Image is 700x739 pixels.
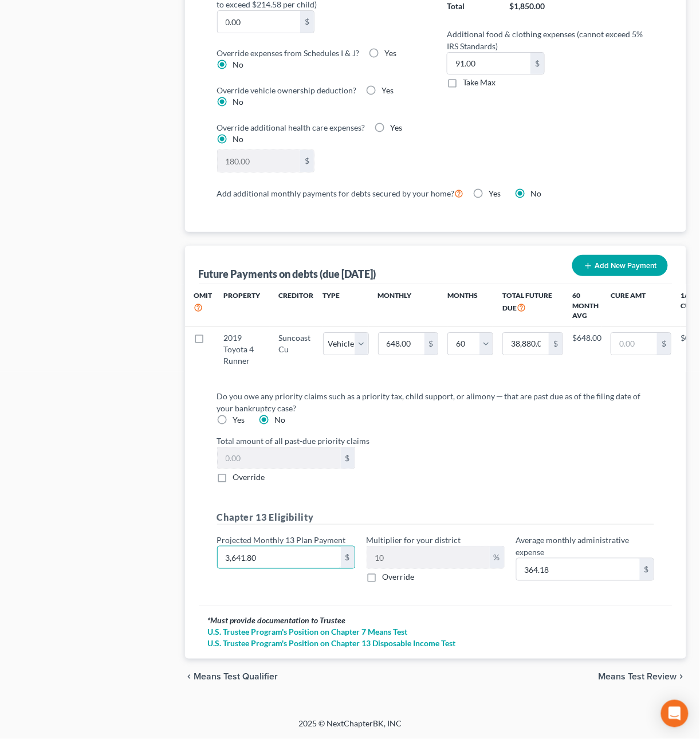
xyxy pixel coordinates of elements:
[233,415,245,424] span: Yes
[217,84,357,96] label: Override vehicle ownership deduction?
[194,673,278,682] span: Means Test Qualifier
[270,327,323,372] td: Suncoast Cu
[382,85,394,95] span: Yes
[424,333,438,355] div: $
[323,284,369,327] th: Type
[218,150,301,172] input: 0.00
[185,284,215,327] th: Omit
[661,700,689,728] div: Open Intercom Messenger
[217,534,346,546] label: Projected Monthly 13 Plan Payment
[211,435,660,447] label: Total amount of all past-due priority claims
[218,11,301,33] input: 0.00
[441,28,660,52] label: Additional food & clothing expenses (cannot exceed 5% IRS Standards)
[517,559,640,580] input: 0.00
[599,673,677,682] span: Means Test Review
[611,333,657,355] input: 0.00
[657,333,671,355] div: $
[217,47,360,59] label: Override expenses from Schedules I & J?
[233,134,244,144] span: No
[215,327,270,372] td: 2019 Toyota 4 Runner
[531,188,542,198] span: No
[489,188,501,198] span: Yes
[447,284,493,327] th: Months
[341,447,355,469] div: $
[208,615,664,627] div: Must provide documentation to Trustee
[493,284,572,327] th: Total Future Due
[217,390,646,414] label: Do you owe any priority claims such as a priority tax, child support, or alimony ─ that are past ...
[385,48,397,58] span: Yes
[503,333,549,355] input: 0.00
[367,547,490,568] input: 0.00
[601,284,681,327] th: Cure Amt
[530,53,544,74] div: $
[599,673,686,682] button: Means Test Review chevron_right
[549,333,563,355] div: $
[300,11,314,33] div: $
[367,534,461,546] label: Multiplier for your district
[218,547,341,568] input: 0.00
[572,284,601,327] th: 60 Month Avg
[270,284,323,327] th: Creditor
[233,60,244,69] span: No
[208,627,664,638] a: U.S. Trustee Program's Position on Chapter 7 Means Test
[185,673,278,682] button: chevron_left Means Test Qualifier
[369,284,448,327] th: Monthly
[275,415,286,424] span: No
[233,472,265,482] span: Override
[447,53,530,74] input: 0.00
[379,333,424,355] input: 0.00
[391,123,403,132] span: Yes
[677,673,686,682] i: chevron_right
[215,284,270,327] th: Property
[199,267,376,281] div: Future Payments on debts (due [DATE])
[208,638,664,650] a: U.S. Trustee Program's Position on Chapter 13 Disposable Income Test
[572,327,601,372] td: $648.00
[490,547,504,568] div: %
[572,255,668,276] button: Add New Payment
[233,97,244,107] span: No
[217,121,365,133] label: Override additional health care expenses?
[341,547,355,568] div: $
[640,559,654,580] div: $
[516,534,654,558] label: Average monthly administrative expense
[218,447,341,469] input: 0.00
[217,186,464,200] label: Add additional monthly payments for debts secured by your home?
[383,572,415,581] span: Override
[509,1,545,12] div: $1,850.00
[447,1,465,12] div: Total
[185,673,194,682] i: chevron_left
[463,77,495,87] span: Take Max
[217,510,655,525] h5: Chapter 13 Eligibility
[23,718,677,739] div: 2025 © NextChapterBK, INC
[300,150,314,172] div: $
